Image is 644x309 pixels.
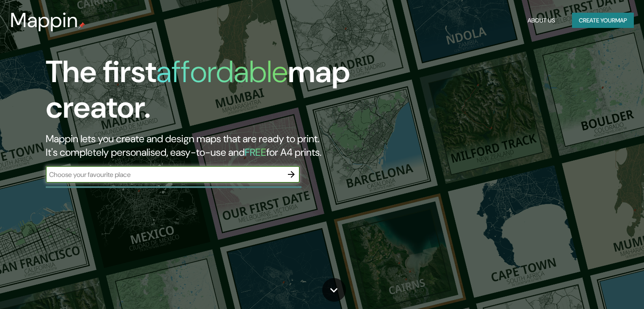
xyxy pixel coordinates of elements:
button: About Us [524,13,558,28]
h2: Mappin lets you create and design maps that are ready to print. It's completely personalised, eas... [46,132,368,159]
h3: Mappin [10,8,78,32]
button: Create yourmap [572,13,634,28]
input: Choose your favourite place [46,170,283,179]
h5: FREE [245,146,266,159]
img: mappin-pin [78,22,85,29]
h1: The first map creator. [46,54,368,132]
iframe: Help widget launcher [569,276,635,300]
h1: affordable [156,52,288,91]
